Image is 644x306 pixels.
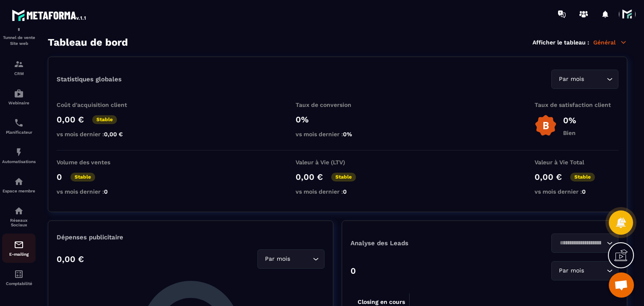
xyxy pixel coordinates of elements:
p: Automatisations [2,159,36,164]
p: Dépenses publicitaire [57,233,325,241]
p: Stable [570,173,595,182]
p: Analyse des Leads [351,239,485,247]
p: E-mailing [2,252,36,257]
span: Par mois [557,266,586,275]
p: Taux de conversion [296,101,379,108]
img: b-badge-o.b3b20ee6.svg [535,114,557,137]
input: Search for option [292,254,311,264]
a: schedulerschedulerPlanificateur [2,112,36,141]
img: automations [14,88,24,99]
p: vs mois dernier : [296,188,379,195]
p: Réseaux Sociaux [2,218,36,227]
span: Par mois [557,75,586,84]
p: Valeur à Vie Total [535,159,618,166]
img: scheduler [14,118,24,128]
input: Search for option [586,75,605,84]
img: automations [14,147,24,157]
div: Search for option [551,70,618,89]
h3: Tableau de bord [48,36,128,48]
p: Tunnel de vente Site web [2,35,36,47]
p: 0% [296,114,379,124]
p: CRM [2,71,36,76]
p: vs mois dernier : [57,131,140,137]
p: 0,00 € [535,172,562,182]
p: 0 [351,266,356,276]
img: accountant [14,269,24,279]
div: Search for option [257,249,325,269]
p: 0% [563,115,576,125]
p: 0,00 € [296,172,323,182]
p: Stable [70,173,95,182]
img: email [14,240,24,250]
img: automations [14,176,24,187]
div: Search for option [551,233,618,253]
p: Stable [331,173,356,182]
a: formationformationTunnel de vente Site web [2,16,36,53]
p: Afficher le tableau : [532,39,589,46]
p: Volume des ventes [57,159,140,166]
p: Bien [563,130,576,136]
p: Coût d'acquisition client [57,101,140,108]
span: 0 [104,188,108,195]
span: 0,00 € [104,131,123,137]
p: vs mois dernier : [57,188,140,195]
span: 0 [582,188,586,195]
div: Search for option [551,261,618,280]
p: Valeur à Vie (LTV) [296,159,379,166]
p: vs mois dernier : [535,188,618,195]
p: Taux de satisfaction client [535,101,618,108]
p: Espace membre [2,189,36,193]
p: vs mois dernier : [296,131,379,137]
p: 0,00 € [57,114,84,124]
a: automationsautomationsEspace membre [2,170,36,200]
img: logo [12,8,87,23]
p: 0 [57,172,62,182]
span: 0% [343,131,352,137]
span: 0 [343,188,347,195]
p: 0,00 € [57,254,84,264]
tspan: Closing en cours [358,298,405,306]
a: automationsautomationsAutomatisations [2,141,36,170]
a: emailemailE-mailing [2,233,36,263]
a: formationformationCRM [2,53,36,82]
img: social-network [14,206,24,216]
span: Par mois [263,254,292,264]
img: formation [14,59,24,69]
p: Général [593,39,627,46]
a: social-networksocial-networkRéseaux Sociaux [2,200,36,233]
input: Search for option [586,266,605,275]
a: automationsautomationsWebinaire [2,82,36,112]
p: Planificateur [2,130,36,135]
div: Ouvrir le chat [609,272,634,298]
p: Webinaire [2,101,36,105]
p: Comptabilité [2,281,36,286]
p: Stable [92,115,117,124]
a: accountantaccountantComptabilité [2,263,36,292]
p: Statistiques globales [57,75,122,83]
input: Search for option [557,239,605,248]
